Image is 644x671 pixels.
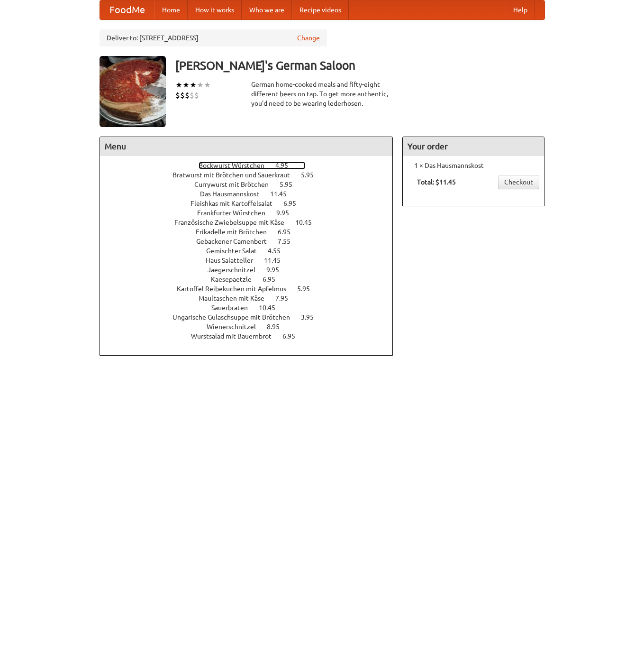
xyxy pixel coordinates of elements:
[199,162,306,169] a: Bockwurst Würstchen 4.95
[172,313,331,321] a: Ungarische Gulaschsuppe mit Brötchen 3.95
[208,266,297,274] a: Jaegerschnitzel 9.95
[206,257,263,264] span: Haus Salatteller
[174,219,294,226] span: Französische Zwiebelsuppe mit Käse
[190,90,194,101] li: $
[206,247,298,255] a: Gemischter Salat 4.55
[275,162,298,169] span: 4.95
[100,137,393,156] h4: Menu
[196,228,276,236] span: Frikadelle mit Brötchen
[278,228,300,236] span: 6.95
[206,247,266,255] span: Gemischter Salat
[242,0,292,19] a: Who we are
[175,80,182,90] li: ★
[276,209,299,217] span: 9.95
[190,200,282,207] span: Fleishkas mit Kartoffelsalat
[211,276,293,283] a: Kaesepaetzle 6.95
[200,190,269,198] span: Das Hausmannskost
[301,313,323,321] span: 3.95
[172,171,299,179] span: Bratwurst mit Brötchen und Sauerkraut
[177,285,296,293] span: Kartoffel Reibekuchen mit Apfelmus
[206,257,298,264] a: Haus Salatteller 11.45
[196,238,276,245] span: Gebackener Camenbert
[200,190,304,198] a: Das Hausmannskost 11.45
[196,238,308,245] a: Gebackener Camenbert 7.55
[190,80,197,90] li: ★
[280,181,302,188] span: 5.95
[211,304,293,312] a: Sauerbraten 10.45
[208,266,265,274] span: Jaegerschnitzel
[188,0,242,19] a: How it works
[204,80,211,90] li: ★
[506,0,535,19] a: Help
[282,332,305,340] span: 6.95
[283,200,306,207] span: 6.95
[417,178,456,186] b: Total: $11.45
[154,0,188,19] a: Home
[259,304,285,312] span: 10.45
[199,294,306,302] a: Maultaschen mit Käse 7.95
[292,0,349,19] a: Recipe videos
[100,29,327,46] div: Deliver to: [STREET_ADDRESS]
[211,304,257,312] span: Sauerbraten
[197,80,204,90] li: ★
[180,90,185,101] li: $
[267,323,289,331] span: 8.95
[196,228,308,236] a: Frikadelle mit Brötchen 6.95
[182,80,190,90] li: ★
[197,209,275,217] span: Frankfurter Würstchen
[177,285,327,293] a: Kartoffel Reibekuchen mit Apfelmus 5.95
[297,33,320,43] a: Change
[191,332,313,340] a: Wurstsalad mit Bauernbrot 6.95
[278,238,300,245] span: 7.55
[498,175,539,189] a: Checkout
[263,276,285,283] span: 6.95
[174,219,329,226] a: Französische Zwiebelsuppe mit Käse 10.45
[185,90,190,101] li: $
[194,90,199,101] li: $
[172,171,331,179] a: Bratwurst mit Brötchen und Sauerkraut 5.95
[211,276,261,283] span: Kaesepaetzle
[266,266,289,274] span: 9.95
[268,247,290,255] span: 4.55
[175,90,180,101] li: $
[297,285,319,293] span: 5.95
[207,323,265,331] span: Wienerschnitzel
[251,80,393,108] div: German home-cooked meals and fifty-eight different beers on tap. To get more authentic, you'd nee...
[197,209,307,217] a: Frankfurter Würstchen 9.95
[199,294,274,302] span: Maultaschen mit Käse
[199,162,274,169] span: Bockwurst Würstchen
[207,323,297,331] a: Wienerschnitzel 8.95
[190,200,314,207] a: Fleishkas mit Kartoffelsalat 6.95
[264,257,290,264] span: 11.45
[403,137,544,156] h4: Your order
[295,219,321,226] span: 10.45
[175,56,545,75] h3: [PERSON_NAME]'s German Saloon
[194,181,278,188] span: Currywurst mit Brötchen
[270,190,296,198] span: 11.45
[191,332,281,340] span: Wurstsalad mit Bauernbrot
[172,313,299,321] span: Ungarische Gulaschsuppe mit Brötchen
[301,171,323,179] span: 5.95
[275,294,298,302] span: 7.95
[194,181,310,188] a: Currywurst mit Brötchen 5.95
[100,56,166,127] img: angular.jpg
[408,161,539,170] li: 1 × Das Hausmannskost
[100,0,154,19] a: FoodMe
